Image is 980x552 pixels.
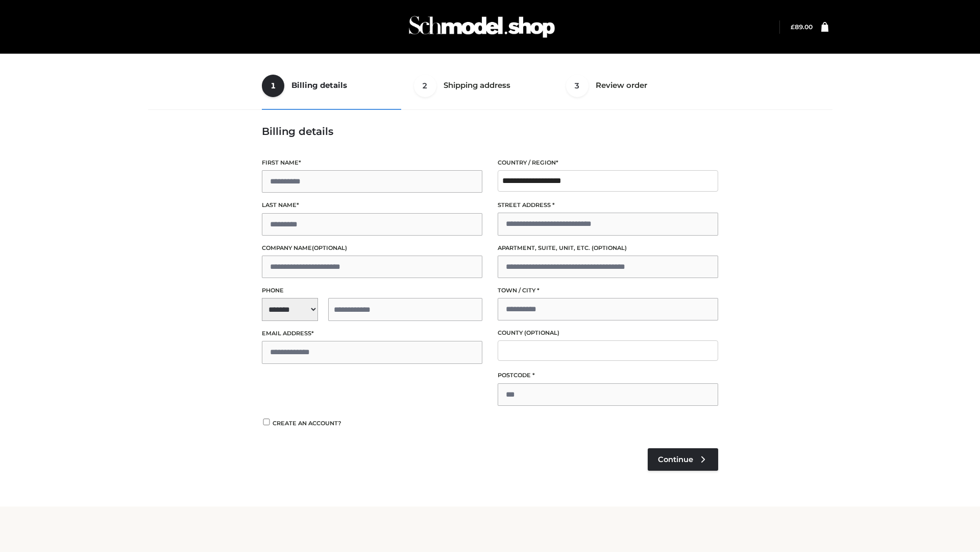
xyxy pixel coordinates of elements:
[592,244,627,251] span: (optional)
[791,23,795,31] span: £
[498,158,718,168] label: Country / Region
[658,455,693,464] span: Continue
[498,200,718,210] label: Street address
[498,243,718,253] label: Apartment, suite, unit, etc.
[262,200,482,210] label: Last name
[262,125,718,137] h3: Billing details
[791,23,813,31] bdi: 89.00
[405,7,558,47] img: Schmodel Admin 964
[791,23,813,31] a: £89.00
[262,329,482,338] label: Email address
[262,286,482,295] label: Phone
[498,328,718,338] label: County
[648,448,718,471] a: Continue
[312,244,347,251] span: (optional)
[273,420,341,427] span: Create an account?
[262,243,482,253] label: Company name
[524,329,559,336] span: (optional)
[262,419,271,425] input: Create an account?
[262,158,482,168] label: First name
[498,286,718,295] label: Town / City
[498,371,718,380] label: Postcode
